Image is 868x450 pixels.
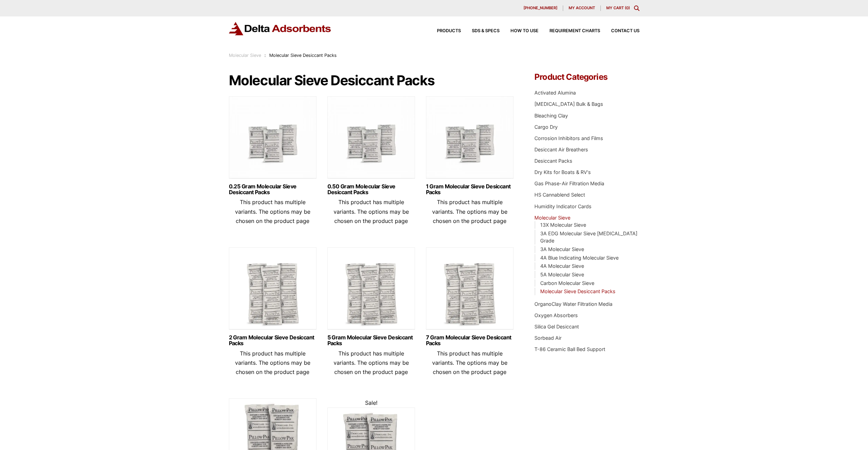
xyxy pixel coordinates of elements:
[534,73,639,81] h4: Product Categories
[534,113,568,118] a: Bleaching Clay
[540,222,586,228] a: 13X Molecular Sieve
[334,199,409,224] span: This product has multiple variants. The options may be chosen on the product page
[563,5,601,11] a: My account
[534,312,578,318] a: Oxygen Absorbers
[426,184,514,195] a: 1 Gram Molecular Sieve Desiccant Packs
[534,169,591,175] a: Dry Kits for Boats & RV's
[327,335,415,346] a: 5 Gram Molecular Sieve Desiccant Packs
[365,399,377,406] span: Sale!
[432,350,507,375] span: This product has multiple variants. The options may be chosen on the product page
[534,346,605,352] a: T-86 Ceramic Ball Bed Support
[426,335,514,346] a: 7 Gram Molecular Sieve Desiccant Packs
[523,6,557,10] span: [PHONE_NUMBER]
[534,180,604,186] a: Gas Phase-Air Filtration Media
[235,199,310,224] span: This product has multiple variants. The options may be chosen on the product page
[534,135,603,141] a: Corrosion Inhibitors and Films
[534,101,603,107] a: [MEDICAL_DATA] Bulk & Bags
[540,272,584,277] a: 5A Molecular Sieve
[611,29,639,33] span: Contact Us
[534,324,579,329] a: Silica Gel Desiccant
[540,280,594,286] a: Carbon Molecular Sieve
[540,263,584,269] a: 4A Molecular Sieve
[540,288,616,294] a: Molecular Sieve Desiccant Packs
[534,158,572,164] a: Desiccant Packs
[500,29,539,33] a: How to Use
[229,73,514,88] h1: Molecular Sieve Desiccant Packs
[334,350,409,375] span: This product has multiple variants. The options may be chosen on the product page
[534,90,576,96] a: Activated Alumina
[534,192,585,198] a: HS Cannablend Select
[472,29,500,33] span: SDS & SPECS
[229,335,316,346] a: 2 Gram Molecular Sieve Desiccant Packs
[626,5,629,10] span: 0
[534,147,588,152] a: Desiccant Air Breathers
[229,184,316,195] a: 0.25 Gram Molecular Sieve Desiccant Packs
[569,6,595,10] span: My account
[327,184,415,195] a: 0.50 Gram Molecular Sieve Desiccant Packs
[540,255,619,261] a: 4A Blue Indicating Molecular Sieve
[606,5,630,10] a: My Cart (0)
[264,53,266,58] span: :
[534,203,592,209] a: Humidity Indicator Cards
[534,301,612,307] a: OrganoClay Water Filtration Media
[229,22,332,35] img: Delta Adsorbents
[540,246,584,252] a: 3A Molecular Sieve
[437,29,461,33] span: Products
[269,53,337,58] span: Molecular Sieve Desiccant Packs
[432,199,507,224] span: This product has multiple variants. The options may be chosen on the product page
[510,29,539,33] span: How to Use
[518,5,563,11] a: [PHONE_NUMBER]
[461,29,500,33] a: SDS & SPECS
[235,350,310,375] span: This product has multiple variants. The options may be chosen on the product page
[539,29,600,33] a: Requirement Charts
[549,29,600,33] span: Requirement Charts
[540,230,637,244] a: 3A EDG Molecular Sieve [MEDICAL_DATA] Grade
[534,215,570,221] a: Molecular Sieve
[634,5,639,11] div: Toggle Modal Content
[426,29,461,33] a: Products
[534,335,561,341] a: Sorbead Air
[534,124,558,130] a: Cargo Dry
[229,53,261,58] a: Molecular Sieve
[600,29,639,33] a: Contact Us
